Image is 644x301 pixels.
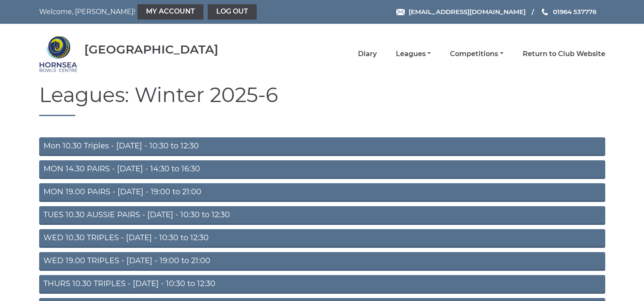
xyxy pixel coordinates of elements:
a: TUES 10.30 AUSSIE PAIRS - [DATE] - 10:30 to 12:30 [39,206,605,225]
a: Competitions [450,49,503,59]
img: Email [396,9,405,15]
a: MON 14.30 PAIRS - [DATE] - 14:30 to 16:30 [39,160,605,179]
a: WED 10.30 TRIPLES - [DATE] - 10:30 to 12:30 [39,229,605,248]
a: WED 19.00 TRIPLES - [DATE] - 19:00 to 21:00 [39,252,605,271]
a: Leagues [396,49,431,59]
a: Email [EMAIL_ADDRESS][DOMAIN_NAME] [396,7,526,17]
a: THURS 10.30 TRIPLES - [DATE] - 10:30 to 12:30 [39,275,605,294]
div: [GEOGRAPHIC_DATA] [84,43,218,56]
a: Mon 10.30 Triples - [DATE] - 10:30 to 12:30 [39,137,605,156]
a: My Account [137,4,203,20]
a: MON 19.00 PAIRS - [DATE] - 19:00 to 21:00 [39,183,605,202]
img: Hornsea Bowls Centre [39,35,77,73]
a: Diary [358,49,377,59]
a: Phone us 01964 537776 [541,7,596,17]
h1: Leagues: Winter 2025-6 [39,84,605,116]
a: Log out [208,4,257,20]
span: 01964 537776 [553,8,596,16]
img: Phone us [542,9,548,15]
nav: Welcome, [PERSON_NAME]! [39,4,268,20]
span: [EMAIL_ADDRESS][DOMAIN_NAME] [409,8,526,16]
a: Return to Club Website [523,49,605,59]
